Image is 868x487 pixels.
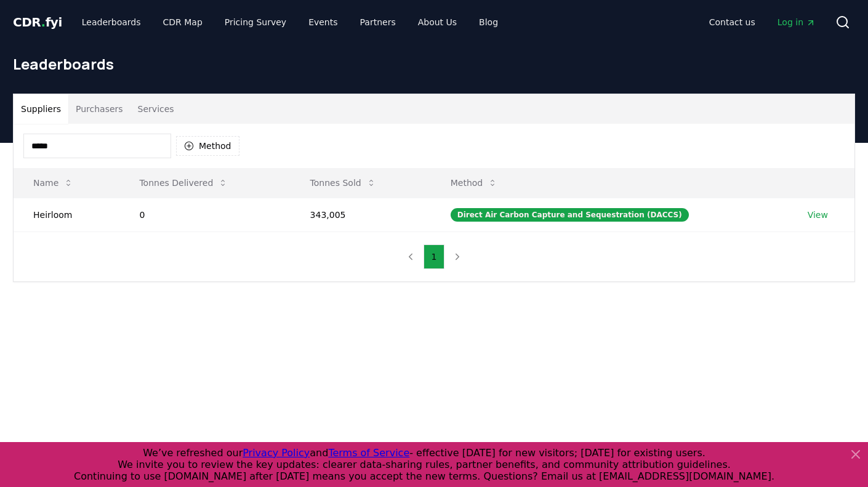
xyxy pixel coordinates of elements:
nav: Main [699,11,826,33]
td: 343,005 [291,198,431,231]
button: Services [131,94,182,124]
td: Heirloom [14,198,119,231]
button: Method [441,171,508,195]
button: Tonnes Delivered [129,171,238,195]
a: Pricing Survey [215,11,296,33]
a: About Us [408,11,467,33]
a: CDR Map [153,11,212,33]
span: Log in [778,16,816,28]
a: Leaderboards [72,11,151,33]
button: Purchasers [68,94,131,124]
a: Contact us [699,11,765,33]
button: Tonnes Sold [300,171,386,195]
div: Direct Air Carbon Capture and Sequestration (DACCS) [451,208,689,222]
a: View [808,209,828,221]
td: 0 [119,198,290,231]
button: Name [23,171,83,195]
span: CDR fyi [13,15,62,30]
a: Log in [768,11,826,33]
a: CDR.fyi [13,14,62,31]
h1: Leaderboards [13,54,855,74]
span: . [41,15,46,30]
a: Partners [350,11,406,33]
button: 1 [424,244,445,269]
button: Method [176,136,239,156]
a: Events [299,11,347,33]
a: Blog [469,11,508,33]
button: Suppliers [14,94,68,124]
nav: Main [72,11,508,33]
